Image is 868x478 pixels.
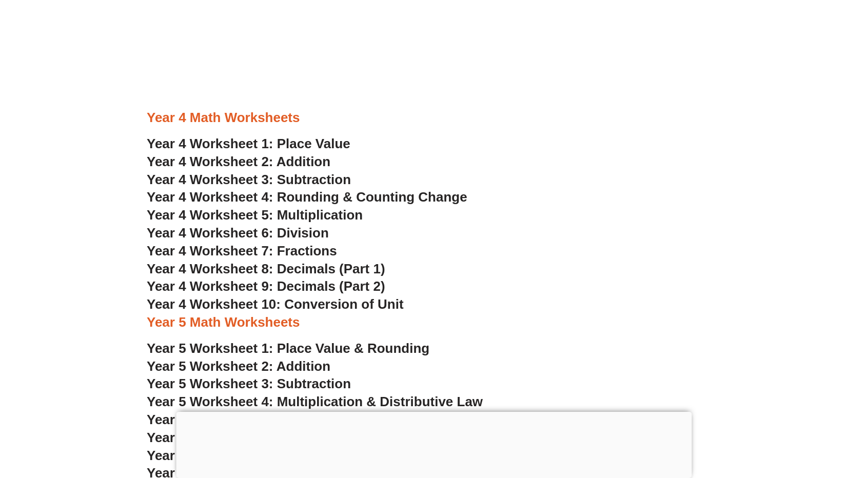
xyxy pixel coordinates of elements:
[697,362,868,478] iframe: Chat Widget
[147,394,483,409] a: Year 5 Worksheet 4: Multiplication & Distributive Law
[147,189,467,205] a: Year 4 Worksheet 4: Rounding & Counting Change
[147,278,385,294] a: Year 4 Worksheet 9: Decimals (Part 2)
[147,243,337,258] a: Year 4 Worksheet 7: Fractions
[147,376,351,391] a: Year 5 Worksheet 3: Subtraction
[147,448,404,463] a: Year 5 Worksheet 7: Order of Operations
[147,430,452,445] a: Year 5 Worksheet 6: Negative & Absolute Values
[147,207,363,223] a: Year 4 Worksheet 5: Multiplication
[176,412,692,475] iframe: Advertisement
[147,172,351,187] a: Year 4 Worksheet 3: Subtraction
[147,412,329,427] a: Year 5 Worksheet 5: Division
[147,154,330,169] a: Year 4 Worksheet 2: Addition
[147,225,329,241] a: Year 4 Worksheet 6: Division
[147,261,385,276] a: Year 4 Worksheet 8: Decimals (Part 1)
[147,314,721,331] h3: Year 5 Math Worksheets
[147,296,404,312] a: Year 4 Worksheet 10: Conversion of Unit
[147,109,721,127] h3: Year 4 Math Worksheets
[147,136,350,151] a: Year 4 Worksheet 1: Place Value
[147,341,429,356] a: Year 5 Worksheet 1: Place Value & Rounding
[147,358,330,374] a: Year 5 Worksheet 2: Addition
